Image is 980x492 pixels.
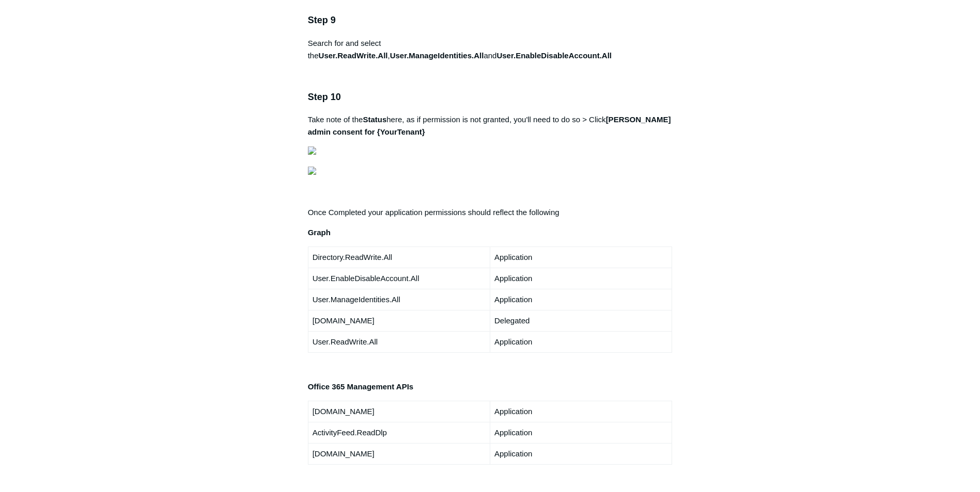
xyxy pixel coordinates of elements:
strong: User.ManageIdentities.All [390,51,484,60]
td: Directory.ReadWrite.All [308,247,490,268]
td: [DOMAIN_NAME] [308,310,490,332]
td: Application [490,401,672,422]
td: Application [490,332,672,353]
strong: Graph [308,228,331,237]
strong: User.ReadWrite.All [319,51,388,60]
p: Search for and select the [308,37,673,62]
td: User.ManageIdentities.All [308,289,490,310]
p: Once Completed your application permissions should reflect the following [308,206,673,219]
img: 28066014540947 [308,167,316,175]
td: Application [490,268,672,289]
td: [DOMAIN_NAME] [308,444,490,465]
td: Application [490,444,672,465]
p: Take note of the here, as if permission is not granted, you'll need to do so > Click [308,113,673,138]
td: [DOMAIN_NAME] [308,401,490,422]
td: User.EnableDisableAccount.All [308,268,490,289]
strong: Office 365 Management APIs [308,382,414,391]
span: , and [388,51,612,60]
td: Delegated [490,310,672,332]
td: User.ReadWrite.All [308,332,490,353]
img: 28065698722835 [308,146,316,155]
td: Application [490,422,672,444]
h3: Step 10 [308,90,673,105]
h3: Step 9 [308,13,673,28]
strong: Status [363,115,386,124]
td: Application [490,247,672,268]
td: Application [490,289,672,310]
td: ActivityFeed.ReadDlp [308,422,490,444]
strong: User.EnableDisableAccount.All [496,51,612,60]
